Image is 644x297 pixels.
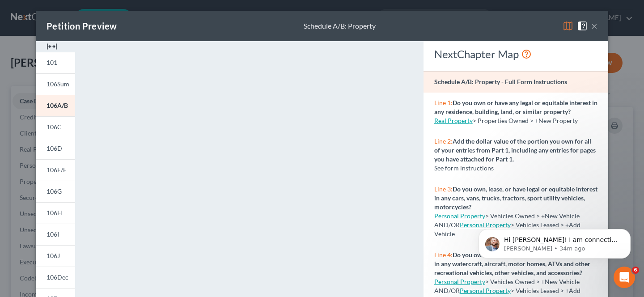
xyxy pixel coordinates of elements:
a: 106J [36,245,75,267]
a: Personal Property [434,278,485,285]
a: Personal Property [434,212,485,220]
span: > Vehicles Owned > +New Vehicle AND/OR [434,212,580,229]
span: 106D [47,144,62,152]
span: 106C [47,123,62,131]
strong: Add the dollar value of the portion you own for all of your entries from Part 1, including any en... [434,137,596,163]
span: 6 [632,267,639,274]
strong: Do you own or have any legal or equitable interest in any residence, building, land, or similar p... [434,99,597,115]
a: 106Dec [36,267,75,288]
span: 106E/F [47,166,67,174]
span: > Vehicles Leased > +Add Vehicle [434,221,580,238]
a: Personal Property [460,287,511,294]
a: Real Property [434,117,473,124]
a: 106H [36,202,75,224]
a: 106E/F [36,159,75,181]
img: help-close-5ba153eb36485ed6c1ea00a893f15db1cb9b99d6cae46e1a8edb6c62d00a1a76.svg [577,21,588,31]
span: > Properties Owned > +New Property [473,117,578,124]
span: 106A/B [47,102,68,109]
span: Line 1: [434,99,453,106]
a: 106D [36,138,75,159]
button: × [591,21,597,31]
span: 106Sum [47,80,69,88]
a: 106G [36,181,75,202]
a: 106A/B [36,95,75,116]
a: 106Sum [36,73,75,95]
div: NextChapter Map [434,47,597,61]
span: 106J [47,252,60,259]
iframe: Intercom live chat [614,267,635,288]
img: expand-e0f6d898513216a626fdd78e52531dac95497ffd26381d4c15ee2fc46db09dca.svg [47,41,57,52]
iframe: Intercom notifications message [465,210,644,273]
span: 101 [47,59,57,66]
strong: Do you own, lease, or have legal or equitable interest in any watercraft, aircraft, motor homes, ... [434,251,597,276]
span: 106G [47,187,62,195]
span: 106I [47,230,59,238]
span: > Vehicles Owned > +New Vehicle AND/OR [434,278,580,294]
div: Petition Preview [47,20,117,32]
img: map-eea8200ae884c6f1103ae1953ef3d486a96c86aabb227e865a55264e3737af1f.svg [563,21,573,31]
span: 106H [47,209,62,216]
a: Personal Property [460,221,511,229]
a: 101 [36,52,75,73]
span: See form instructions [434,164,494,172]
span: Line 3: [434,185,453,193]
a: 106C [36,116,75,138]
span: Line 2: [434,137,453,145]
div: Schedule A/B: Property [304,21,376,31]
strong: Schedule A/B: Property - Full Form Instructions [434,78,567,85]
span: Line 4: [434,251,453,259]
strong: Do you own, lease, or have legal or equitable interest in any cars, vans, trucks, tractors, sport... [434,185,597,211]
span: 106Dec [47,273,68,281]
a: 106I [36,224,75,245]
